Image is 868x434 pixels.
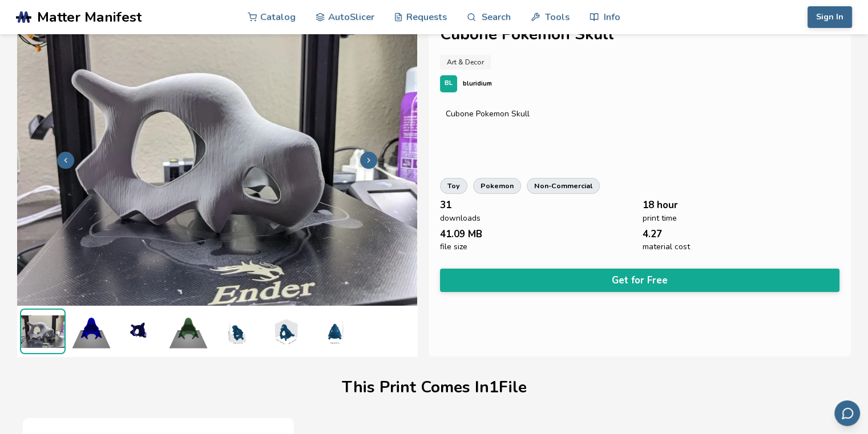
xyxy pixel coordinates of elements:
[643,242,690,252] span: material cost
[440,26,839,43] h1: Cubone Pokemon Skull
[643,229,662,240] span: 4.27
[643,200,678,210] span: 18 hour
[808,6,852,28] button: Sign In
[834,400,860,426] button: Send feedback via email
[446,109,834,119] div: Cubone Pokemon Skull
[440,269,839,292] button: Get for Free
[643,214,677,223] span: print time
[21,310,64,353] img: Cubone Pokemon Skull
[342,379,527,396] h1: This Print Comes In 1 File
[214,309,260,354] img: 1_3D_Dimensions
[463,78,492,90] p: bluridium
[445,80,453,87] span: BL
[473,178,521,194] a: pokemon
[311,309,357,354] img: 1_3D_Dimensions
[263,309,308,354] img: 1_3D_Dimensions
[440,55,491,70] a: Art & Decor
[440,242,467,252] span: file size
[165,309,211,354] img: 1_Print_Preview
[527,178,600,194] a: non-commercial
[440,178,467,194] a: toy
[440,214,481,223] span: downloads
[440,229,482,240] span: 41.09 MB
[37,9,142,25] span: Matter Manifest
[440,200,451,210] span: 31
